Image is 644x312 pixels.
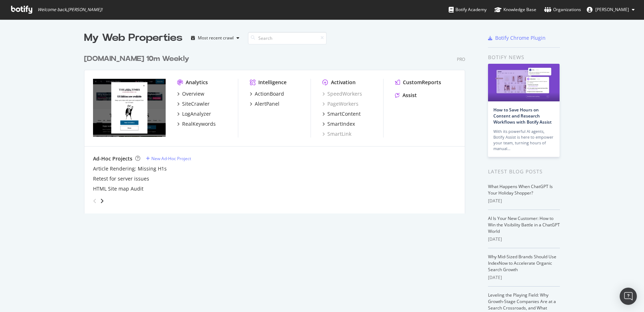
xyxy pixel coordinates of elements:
[99,197,104,205] div: angle-right
[457,56,465,62] div: Pro
[177,90,204,97] a: Overview
[84,54,189,64] div: [DOMAIN_NAME] 10m Weekly
[90,195,99,207] div: angle-left
[93,165,167,172] a: Article Rendering: Missing H1s
[581,4,640,15] button: [PERSON_NAME]
[93,185,143,192] a: HTML Site map Audit
[255,90,284,97] div: ActionBoard
[182,120,216,128] div: RealKeywords
[495,34,546,42] div: Botify Chrome Plugin
[493,107,552,125] a: How to Save Hours on Content and Research Workflows with Botify Assist
[322,130,351,138] a: SmartLink
[322,110,361,117] a: SmartContent
[177,100,210,107] a: SiteCrawler
[493,129,554,152] div: With its powerful AI agents, Botify Assist is here to empower your team, turning hours of manual…
[331,79,356,86] div: Activation
[403,79,441,86] div: CustomReports
[322,90,362,97] a: SpeedWorkers
[93,155,132,162] div: Ad-Hoc Projects
[395,79,441,86] a: CustomReports
[488,274,560,281] div: [DATE]
[186,79,208,86] div: Analytics
[177,120,216,128] a: RealKeywords
[327,110,361,117] div: SmartContent
[488,34,546,42] a: Botify Chrome Plugin
[494,6,536,13] div: Knowledge Base
[488,236,560,243] div: [DATE]
[258,79,287,86] div: Intelligence
[146,155,191,162] a: New Ad-Hoc Project
[182,110,211,117] div: LogAnalyzer
[151,155,191,162] div: New Ad-Hoc Project
[488,183,553,196] a: What Happens When ChatGPT Is Your Holiday Shopper?
[93,79,166,137] img: www.TheTimes.co.uk
[488,64,560,101] img: How to Save Hours on Content and Research Workflows with Botify Assist
[250,100,279,107] a: AlertPanel
[84,45,471,213] div: grid
[182,100,210,107] div: SiteCrawler
[322,120,355,128] a: SmartIndex
[449,6,487,13] div: Botify Academy
[322,100,358,107] a: PageWorkers
[544,6,581,13] div: Organizations
[188,32,242,44] button: Most recent crawl
[177,110,211,117] a: LogAnalyzer
[488,215,560,234] a: AI Is Your New Customer: How to Win the Visibility Battle in a ChatGPT World
[248,32,327,44] input: Search
[395,92,417,99] a: Assist
[198,36,234,40] div: Most recent crawl
[595,6,629,13] span: Paul Leclercq
[84,31,182,45] div: My Web Properties
[620,288,637,305] div: Open Intercom Messenger
[488,168,560,176] div: Latest Blog Posts
[182,90,204,97] div: Overview
[38,7,102,13] span: Welcome back, [PERSON_NAME] !
[255,100,279,107] div: AlertPanel
[327,120,355,128] div: SmartIndex
[488,254,556,273] a: Why Mid-Sized Brands Should Use IndexNow to Accelerate Organic Search Growth
[488,198,560,204] div: [DATE]
[93,175,149,182] a: Retest for server issues
[488,53,560,61] div: Botify news
[402,92,417,99] div: Assist
[84,54,192,64] a: [DOMAIN_NAME] 10m Weekly
[250,90,284,97] a: ActionBoard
